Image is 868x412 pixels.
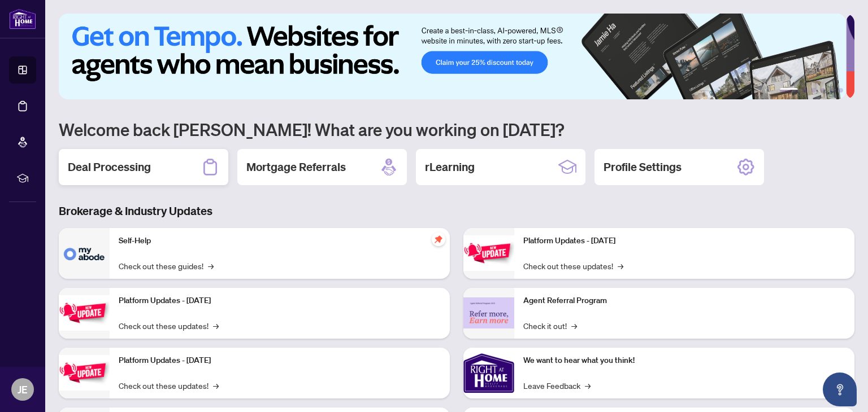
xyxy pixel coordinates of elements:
h2: Mortgage Referrals [246,159,346,175]
h2: Deal Processing [68,159,151,175]
h2: Profile Settings [604,159,682,175]
h2: rLearning [425,159,475,175]
button: 1 [780,88,798,93]
img: Platform Updates - July 21, 2025 [59,355,110,391]
img: We want to hear what you think! [463,348,514,398]
button: 3 [811,88,816,93]
button: Open asap [823,372,857,406]
span: → [213,319,219,332]
a: Leave Feedback→ [523,379,591,392]
a: Check out these updates!→ [119,319,219,332]
button: 5 [830,88,834,93]
p: Self-Help [119,235,441,247]
p: We want to hear what you think! [523,354,845,367]
img: Slide 0 [59,14,846,99]
span: → [213,379,219,392]
p: Platform Updates - [DATE] [119,354,441,367]
p: Platform Updates - [DATE] [523,235,845,247]
p: Agent Referral Program [523,295,845,307]
img: Self-Help [59,228,110,279]
a: Check it out!→ [523,319,577,332]
button: 4 [821,88,825,93]
h1: Welcome back [PERSON_NAME]! What are you working on [DATE]? [59,119,854,140]
span: → [618,260,623,272]
p: Platform Updates - [DATE] [119,295,441,307]
button: 2 [802,88,807,93]
img: logo [9,8,36,29]
img: Platform Updates - September 16, 2025 [59,295,110,331]
span: pushpin [432,233,445,246]
img: Platform Updates - June 23, 2025 [463,235,514,271]
span: → [585,379,591,392]
img: Agent Referral Program [463,297,514,328]
span: JE [18,382,28,397]
button: 6 [839,88,843,93]
span: → [208,260,214,272]
a: Check out these updates!→ [523,260,623,272]
a: Check out these updates!→ [119,379,219,392]
a: Check out these guides!→ [119,260,214,272]
h3: Brokerage & Industry Updates [59,203,854,219]
span: → [571,319,577,332]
